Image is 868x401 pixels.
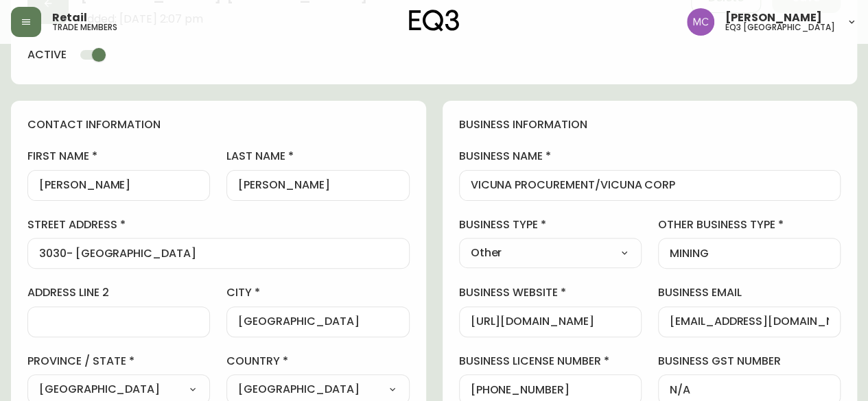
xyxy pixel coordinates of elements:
[27,117,410,132] h4: contact information
[409,10,460,32] img: logo
[226,285,409,300] label: city
[459,285,642,300] label: business website
[459,354,642,369] label: business license number
[226,149,409,164] label: last name
[471,315,630,328] input: https://www.designshop.com
[687,8,714,36] img: 6dbdb61c5655a9a555815750a11666cc
[658,285,841,300] label: business email
[52,12,87,23] span: Retail
[27,149,210,164] label: first name
[27,354,210,369] label: province / state
[459,117,841,132] h4: business information
[459,149,841,164] label: business name
[27,285,210,300] label: address line 2
[27,47,67,62] h4: active
[459,217,642,232] label: business type
[658,217,841,232] label: other business type
[725,23,835,32] h5: eq3 [GEOGRAPHIC_DATA]
[725,12,822,23] span: [PERSON_NAME]
[52,23,117,32] h5: trade members
[226,354,409,369] label: country
[658,354,841,369] label: business gst number
[27,217,410,232] label: street address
